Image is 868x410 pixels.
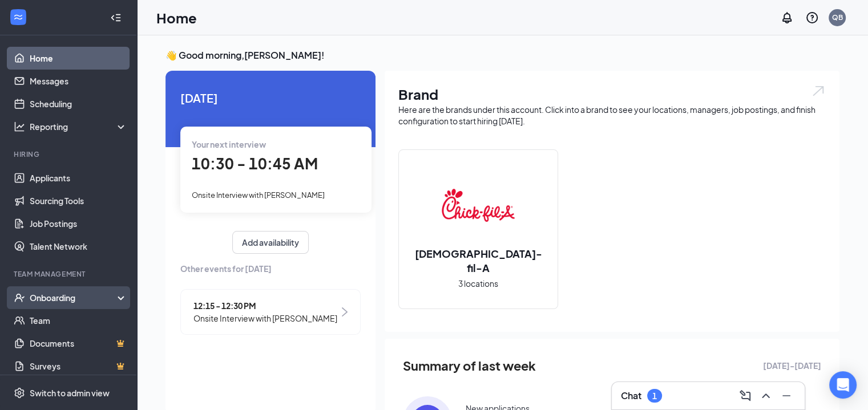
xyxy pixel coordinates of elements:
[30,47,127,70] a: Home
[811,84,826,98] img: open.6027fd2a22e1237b5b06.svg
[13,11,24,23] svg: WorkstreamLogo
[777,387,796,405] button: Minimize
[398,84,826,104] h1: Brand
[403,356,536,376] span: Summary of last week
[110,12,122,23] svg: Collapse
[30,387,110,399] div: Switch to admin view
[805,11,819,25] svg: QuestionInfo
[442,169,515,242] img: Chick-fil-A
[14,269,125,279] div: Team Management
[193,312,337,324] span: Onsite Interview with [PERSON_NAME]
[193,299,337,312] span: 12:15 - 12:30 PM
[398,104,826,127] div: Here are the brands under this account. Click into a brand to see your locations, managers, job p...
[399,246,558,275] h2: [DEMOGRAPHIC_DATA]-fil-A
[621,389,641,402] h3: Chat
[757,387,775,405] button: ChevronUp
[30,70,127,92] a: Messages
[780,389,793,403] svg: Minimize
[652,391,657,401] div: 1
[192,139,266,149] span: Your next interview
[180,89,361,107] span: [DATE]
[738,389,752,403] svg: ComposeMessage
[30,212,127,235] a: Job Postings
[14,149,125,159] div: Hiring
[30,309,127,332] a: Team
[180,262,361,275] span: Other events for [DATE]
[14,387,25,399] svg: Settings
[232,231,309,254] button: Add availability
[14,121,25,132] svg: Analysis
[30,355,127,377] a: SurveysCrown
[30,332,127,355] a: DocumentsCrown
[30,235,127,258] a: Talent Network
[156,8,197,27] h1: Home
[458,277,498,290] span: 3 locations
[165,49,839,62] h3: 👋 Good morning, [PERSON_NAME] !
[30,121,128,132] div: Reporting
[30,167,127,189] a: Applicants
[829,371,857,399] div: Open Intercom Messenger
[14,292,25,303] svg: UserCheck
[192,190,325,200] span: Onsite Interview with [PERSON_NAME]
[30,292,118,303] div: Onboarding
[30,189,127,212] a: Sourcing Tools
[736,387,754,405] button: ComposeMessage
[780,11,794,25] svg: Notifications
[192,154,318,173] span: 10:30 - 10:45 AM
[759,389,773,403] svg: ChevronUp
[30,92,127,115] a: Scheduling
[763,359,821,372] span: [DATE] - [DATE]
[832,13,843,22] div: QB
